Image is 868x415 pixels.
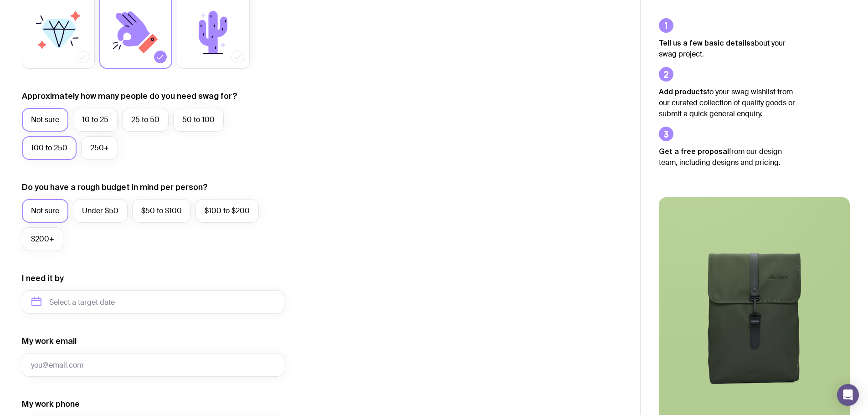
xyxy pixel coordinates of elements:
[659,37,796,60] p: about your swag project.
[22,199,68,223] label: Not sure
[837,384,859,406] div: Open Intercom Messenger
[659,147,729,155] strong: Get a free proposal
[173,108,224,132] label: 50 to 100
[22,227,63,251] label: $200+
[22,182,208,193] label: Do you have a rough budget in mind per person?
[22,273,64,284] label: I need it by
[22,136,77,160] label: 100 to 250
[659,86,796,119] p: to your swag wishlist from our curated collection of quality goods or submit a quick general enqu...
[122,108,169,132] label: 25 to 50
[22,336,77,347] label: My work email
[22,399,80,410] label: My work phone
[73,199,128,223] label: Under $50
[22,91,237,102] label: Approximately how many people do you need swag for?
[659,87,707,96] strong: Add products
[659,39,750,47] strong: Tell us a few basic details
[81,136,118,160] label: 250+
[22,353,284,377] input: you@email.com
[132,199,191,223] label: $50 to $100
[659,146,796,168] p: from our design team, including designs and pricing.
[22,290,284,314] input: Select a target date
[73,108,118,132] label: 10 to 25
[22,108,68,132] label: Not sure
[195,199,259,223] label: $100 to $200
